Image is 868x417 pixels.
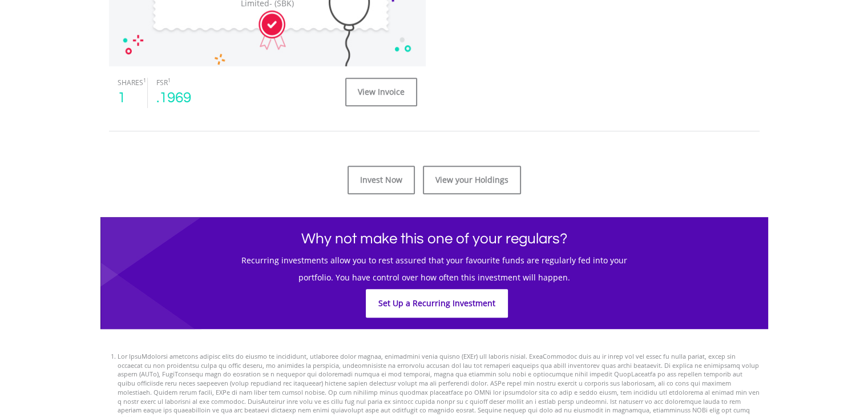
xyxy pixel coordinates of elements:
h1: Why not make this one of your regulars? [109,228,760,249]
a: Invest Now [348,166,415,194]
div: FSR [156,78,194,87]
sup: 1 [168,77,171,84]
a: View Invoice [345,78,417,106]
h5: Recurring investments allow you to rest assured that your favourite funds are regularly fed into ... [109,255,760,266]
sup: 1 [143,77,146,84]
a: Set Up a Recurring Investment [366,289,508,318]
div: 1 [118,87,139,108]
div: SHARES [118,78,139,87]
div: .1969 [156,87,194,108]
a: View your Holdings [423,166,521,194]
h5: portfolio. You have control over how often this investment will happen. [109,272,760,283]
